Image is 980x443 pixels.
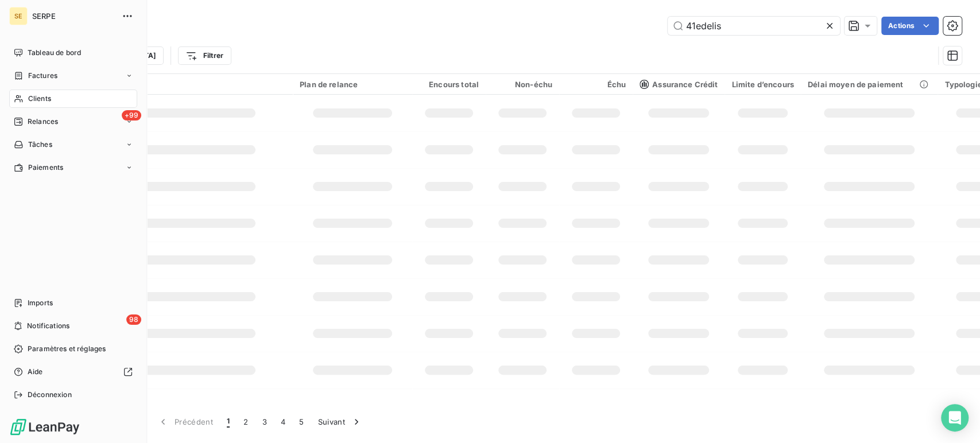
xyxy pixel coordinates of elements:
[274,410,292,434] button: 4
[640,80,718,89] span: Assurance Crédit
[808,80,931,89] div: Délai moyen de paiement
[668,17,840,35] input: Rechercher
[731,80,793,89] div: Limite d’encours
[566,80,626,89] div: Échu
[941,404,969,432] div: Open Intercom Messenger
[28,48,81,58] span: Tableau de bord
[28,71,57,81] span: Factures
[28,139,52,150] span: Tâches
[28,344,106,354] span: Paramètres et réglages
[28,116,58,127] span: Relances
[9,418,80,436] img: Logo LeanPay
[300,80,405,89] div: Plan de relance
[9,7,28,25] div: SE
[9,363,137,381] a: Aide
[126,314,141,325] span: 98
[227,416,230,428] span: 1
[32,11,115,21] span: SERPE
[255,410,274,434] button: 3
[178,46,231,65] button: Filtrer
[28,94,51,104] span: Clients
[419,80,479,89] div: Encours total
[493,80,552,89] div: Non-échu
[237,410,255,434] button: 2
[220,410,237,434] button: 1
[150,410,220,434] button: Précédent
[28,162,63,173] span: Paiements
[28,298,53,308] span: Imports
[292,410,311,434] button: 5
[122,110,141,121] span: +99
[28,390,72,400] span: Déconnexion
[28,367,43,377] span: Aide
[27,321,69,331] span: Notifications
[311,410,369,434] button: Suivant
[881,17,939,35] button: Actions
